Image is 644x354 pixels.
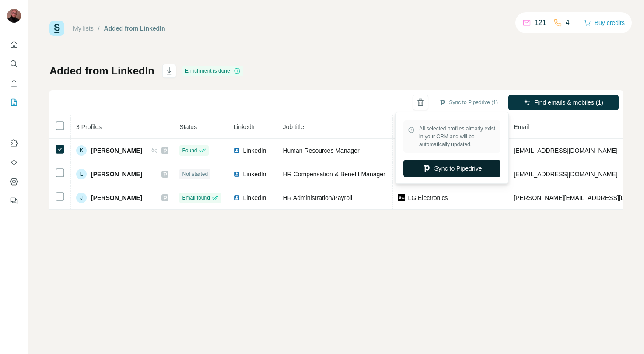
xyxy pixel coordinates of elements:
div: Enrichment is done [182,66,243,76]
span: [EMAIL_ADDRESS][DOMAIN_NAME] [514,171,617,178]
button: Enrich CSV [7,75,21,91]
span: LinkedIn [243,146,266,155]
a: My lists [73,25,94,32]
button: Sync to Pipedrive [403,160,500,177]
img: Surfe Logo [49,21,64,36]
button: Dashboard [7,174,21,189]
span: Not started [182,170,208,178]
div: Added from LinkedIn [104,24,165,33]
img: LinkedIn logo [233,147,240,154]
span: Email found [182,194,210,202]
span: LinkedIn [233,123,256,130]
button: Quick start [7,37,21,53]
span: LG Electronics [408,193,448,202]
span: Job title [283,123,304,130]
img: Avatar [7,9,21,23]
button: Use Surfe on LinkedIn [7,135,21,151]
span: LinkedIn [243,170,266,179]
span: Find emails & mobiles (1) [534,98,603,107]
span: 3 Profiles [76,123,101,130]
img: company-logo [398,194,405,201]
button: Sync to Pipedrive (1) [433,96,504,109]
button: My lists [7,95,21,110]
div: K [76,145,87,156]
span: [EMAIL_ADDRESS][DOMAIN_NAME] [514,147,617,154]
button: Use Surfe API [7,154,21,170]
div: L [76,169,87,179]
span: Found [182,147,197,154]
span: HR Administration/Payroll [283,194,352,201]
button: Find emails & mobiles (1) [508,95,619,110]
img: LinkedIn logo [233,171,240,178]
span: HR Compensation & Benefit Manager [283,171,385,178]
img: LinkedIn logo [233,194,240,201]
button: Search [7,56,21,72]
span: Email [514,123,529,130]
button: Feedback [7,193,21,209]
span: Human Resources Manager [283,147,359,154]
span: [PERSON_NAME] [91,193,142,202]
p: 121 [535,18,546,28]
h1: Added from LinkedIn [49,64,154,78]
span: LinkedIn [243,193,266,202]
span: [PERSON_NAME] [91,170,142,179]
div: J [76,193,87,203]
button: Buy credits [584,17,625,29]
span: All selected profiles already exist in your CRM and will be automatically updated. [419,125,496,148]
p: 4 [566,18,570,28]
span: [PERSON_NAME] [91,146,142,155]
span: Status [179,123,197,130]
li: / [98,24,100,33]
